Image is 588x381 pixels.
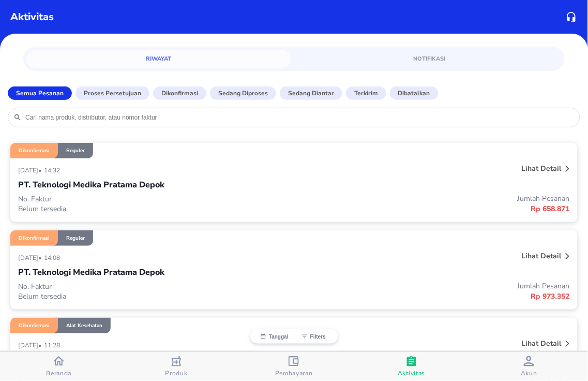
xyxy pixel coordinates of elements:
div: simple tabs [23,47,565,68]
p: Alat Kesehatan [66,322,102,329]
p: Dikonfirmasi [161,89,198,98]
button: Proses Persetujuan [76,86,149,100]
p: PT. Teknologi Medika Pratama Depok [18,266,164,279]
span: Riwayat [33,54,285,64]
p: Terkirim [354,89,378,98]
button: Pembayaran [235,352,353,381]
button: Semua Pesanan [8,86,72,100]
span: Notifikasi [304,54,556,64]
p: Rp 973.352 [294,291,570,302]
p: Sedang diantar [288,89,334,98]
p: [DATE] • [18,166,44,174]
button: Sedang diantar [280,86,342,100]
span: Beranda [46,369,71,377]
p: 14:08 [44,254,63,262]
p: Aktivitas [10,9,54,25]
p: Reguler [66,147,85,154]
p: No. Faktur [18,194,294,204]
button: Akun [471,352,588,381]
p: Lihat detail [522,251,562,261]
button: Tanggal [255,333,294,340]
p: Dikonfirmasi [19,235,50,242]
p: PT. Teknologi Medika Pratama Depok [18,179,164,191]
p: [DATE] • [18,254,44,262]
p: Dibatalkan [398,89,430,98]
p: Lihat detail [522,164,562,173]
button: Sedang diproses [210,86,276,100]
p: No. Faktur [18,282,294,291]
button: Terkirim [346,86,386,100]
p: Semua Pesanan [16,89,64,98]
p: Jumlah Pesanan [294,194,570,203]
p: Proses Persetujuan [84,89,141,98]
span: Aktivitas [398,369,425,377]
span: Pembayaran [275,369,313,377]
p: 11:28 [44,341,63,349]
a: Notifikasi [297,50,562,68]
button: Dibatalkan [390,86,439,100]
a: Riwayat [26,50,291,68]
button: Filters [294,333,333,340]
button: Produk [117,352,235,381]
p: Belum tersedia [18,204,294,214]
p: Jumlah Pesanan [294,281,570,291]
p: Dikonfirmasi [19,147,50,154]
p: 14:32 [44,166,63,174]
p: Dikonfirmasi [19,322,50,329]
button: Dikonfirmasi [153,86,206,100]
button: Aktivitas [353,352,470,381]
p: Sedang diproses [218,89,268,98]
p: Belum tersedia [18,291,294,301]
span: Akun [521,369,537,377]
p: Reguler [66,235,85,242]
p: [DATE] • [18,341,44,349]
p: Rp 658.871 [294,203,570,214]
input: Cari nama produk, distributor, atau nomor faktur [24,113,575,122]
span: Produk [165,369,188,377]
